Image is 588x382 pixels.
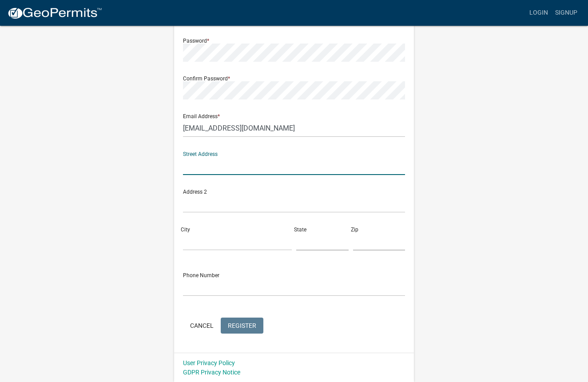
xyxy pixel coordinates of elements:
a: Signup [552,4,581,21]
a: GDPR Privacy Notice [183,369,240,376]
span: Register [228,322,256,329]
a: Login [526,4,552,21]
a: User Privacy Policy [183,359,235,366]
button: Cancel [183,318,221,334]
button: Register [221,318,263,334]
